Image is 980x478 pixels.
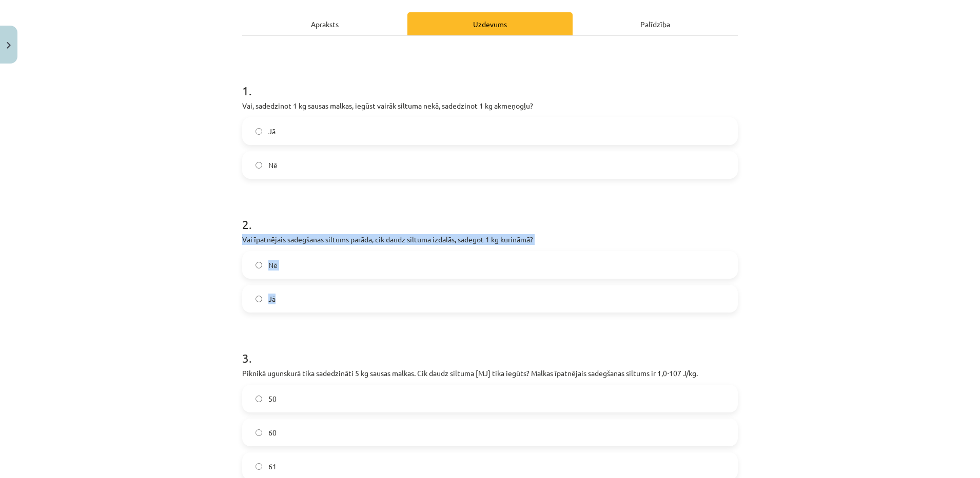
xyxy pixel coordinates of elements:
h1: 3 . [242,333,738,365]
p: Vai, sadedzinot 1 kg sausas malkas, iegūst vairāk siltuma nekā, sadedzinot 1 kg akmeņogļu? [242,100,738,111]
div: Apraksts [242,12,407,35]
input: 50 [256,396,262,402]
span: Jā [268,294,276,304]
span: 60 [268,427,277,438]
input: 61 [256,463,262,470]
span: 50 [268,393,277,404]
p: Vai īpatnējais sadegšanas siltums parāda, cik daudz siltuma izdalās, sadegot 1 kg kurināmā? [242,234,738,245]
h1: 2 . [242,199,738,231]
h1: 1 . [242,66,738,97]
span: Nē [268,260,278,271]
p: Piknikā ugunskurā tika sadedzināti 5 kg sausas malkas. Cik daudz siltuma [MJ] tika iegūts? Malkas... [242,368,738,379]
span: Nē [268,160,278,171]
input: Nē [256,262,262,268]
input: Nē [256,162,262,169]
input: Jā [256,296,262,302]
input: 60 [256,429,262,436]
input: Jā [256,128,262,135]
span: Jā [268,126,276,137]
div: Palīdzība [573,12,738,35]
span: 61 [268,461,277,472]
img: icon-close-lesson-0947bae3869378f0d4975bcd49f059093ad1ed9edebbc8119c70593378902aed.svg [7,42,11,49]
div: Uzdevums [407,12,573,35]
